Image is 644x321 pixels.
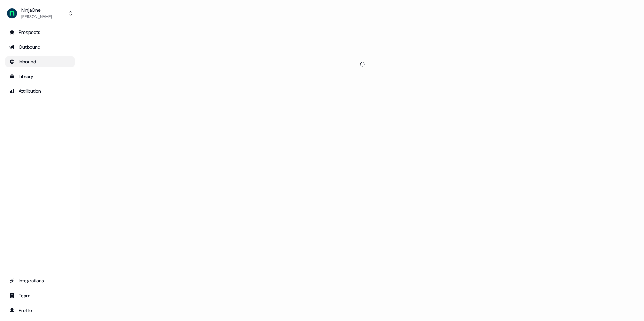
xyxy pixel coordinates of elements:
a: Go to outbound experience [5,42,75,52]
div: [PERSON_NAME] [21,13,52,20]
div: Inbound [9,58,71,65]
div: Prospects [9,29,71,36]
div: Outbound [9,44,71,50]
a: Go to prospects [5,27,75,38]
button: NinjaOne[PERSON_NAME] [5,5,75,21]
div: NinjaOne [21,7,52,13]
div: Profile [9,307,71,314]
a: Go to attribution [5,86,75,97]
div: Attribution [9,88,71,94]
div: Team [9,292,71,299]
div: Library [9,73,71,80]
a: Go to integrations [5,275,75,286]
a: Go to profile [5,305,75,316]
a: Go to team [5,290,75,301]
div: Integrations [9,277,71,284]
a: Go to templates [5,71,75,82]
a: Go to Inbound [5,56,75,67]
